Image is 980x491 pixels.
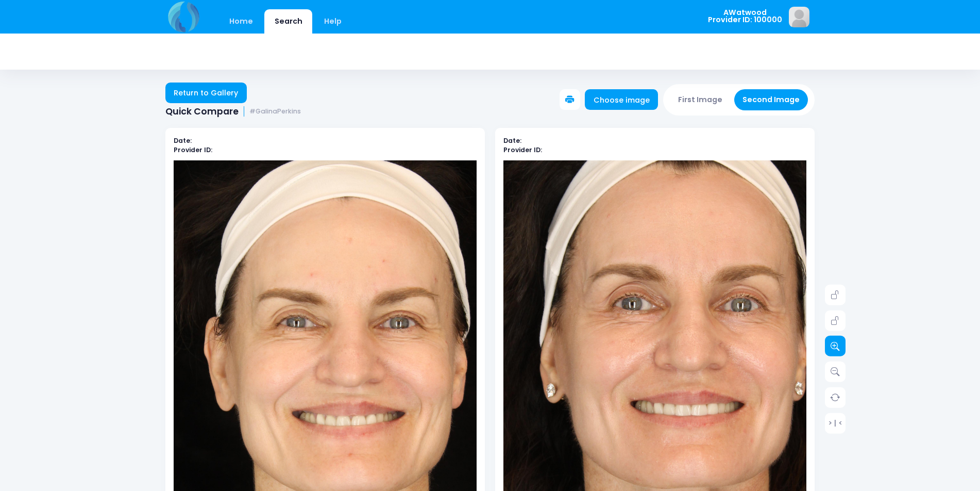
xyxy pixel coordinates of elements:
span: AWatwood Provider ID: 100000 [708,9,782,24]
span: Quick Compare [165,106,239,117]
small: #GalinaPerkins [249,108,301,116]
a: Return to Gallery [165,83,247,103]
a: Home [219,9,263,34]
b: Provider ID: [503,145,542,154]
a: Help [314,9,352,34]
a: Choose image [585,89,658,110]
a: > | < [825,413,846,433]
button: First Image [670,89,731,110]
b: Date: [174,136,192,145]
b: Provider ID: [174,145,212,154]
button: Second Image [734,89,808,110]
img: image [789,7,809,27]
a: Search [264,9,312,34]
b: Date: [503,136,521,145]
